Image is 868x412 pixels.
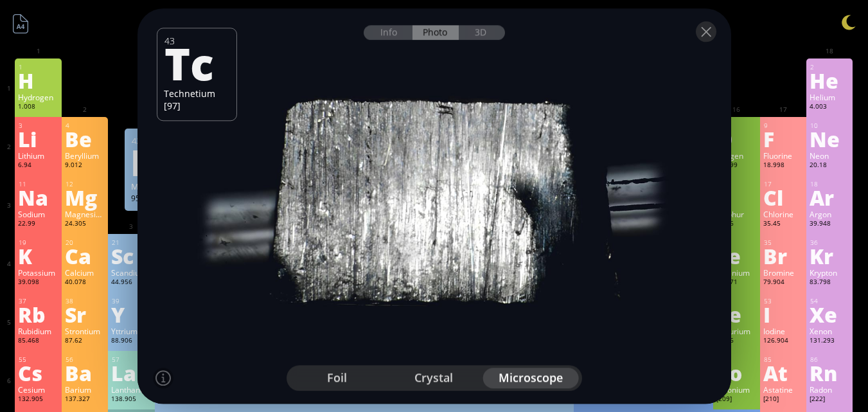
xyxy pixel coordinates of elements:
[810,102,849,112] div: 4.003
[810,395,849,405] div: [222]
[764,238,803,247] div: 35
[130,152,188,172] div: Mo
[19,238,58,247] div: 19
[764,297,803,305] div: 53
[111,326,151,336] div: Yttrium
[19,63,58,71] div: 1
[112,238,151,247] div: 21
[364,25,413,40] div: Info
[810,363,849,383] div: Rn
[716,278,756,288] div: 78.971
[810,129,849,149] div: Ne
[810,267,849,278] div: Krypton
[810,304,849,325] div: Xe
[763,161,803,171] div: 18.998
[810,355,849,364] div: 86
[18,326,58,336] div: Rubidium
[65,395,105,405] div: 137.327
[763,209,803,219] div: Chlorine
[810,92,849,102] div: Helium
[763,187,803,208] div: Cl
[18,219,58,229] div: 22.99
[66,121,105,130] div: 4
[763,395,803,405] div: [210]
[18,336,58,346] div: 85.468
[810,161,849,171] div: 20.18
[810,63,849,71] div: 2
[763,326,803,336] div: Iodine
[111,246,151,266] div: Sc
[763,304,803,325] div: I
[717,238,756,247] div: 34
[483,368,580,388] div: microscope
[716,384,756,395] div: Polonium
[764,121,803,130] div: 9
[810,70,849,91] div: He
[716,150,756,161] div: Oxygen
[764,180,803,188] div: 17
[716,209,756,219] div: Sulphur
[763,150,803,161] div: Fluorine
[764,355,803,364] div: 85
[65,161,105,171] div: 9.012
[810,278,849,288] div: 83.798
[66,355,105,364] div: 56
[810,246,849,266] div: Kr
[18,92,58,102] div: Hydrogen
[65,246,105,266] div: Ca
[717,297,756,305] div: 52
[18,187,58,208] div: Na
[131,193,189,203] div: 95.95
[65,336,105,346] div: 87.62
[65,384,105,395] div: Barium
[65,363,105,383] div: Ba
[716,395,756,405] div: [209]
[65,219,105,229] div: 24.305
[131,181,189,192] div: Molybdenum
[810,121,849,130] div: 10
[111,384,151,395] div: Lanthanum
[763,363,803,383] div: At
[18,102,58,112] div: 1.008
[111,304,151,325] div: Y
[65,187,105,208] div: Mg
[111,278,151,288] div: 44.956
[164,87,230,100] div: Technetium
[65,209,105,219] div: Magnesium
[810,238,849,247] div: 36
[18,70,58,91] div: H
[19,297,58,305] div: 37
[164,100,230,112] div: [97]
[132,135,189,147] div: 42
[18,150,58,161] div: Lithium
[763,267,803,278] div: Bromine
[164,41,228,85] div: Tc
[810,209,849,219] div: Argon
[19,180,58,188] div: 11
[112,355,151,364] div: 57
[112,297,151,305] div: 39
[810,326,849,336] div: Xenon
[459,25,505,40] div: 3D
[810,180,849,188] div: 18
[65,304,105,325] div: Sr
[716,304,756,325] div: Te
[18,363,58,383] div: Cs
[18,384,58,395] div: Cesium
[111,267,151,278] div: Scandium
[716,187,756,208] div: S
[65,150,105,161] div: Beryllium
[716,161,756,171] div: 15.999
[716,129,756,149] div: O
[65,267,105,278] div: Calcium
[763,246,803,266] div: Br
[66,238,105,247] div: 20
[716,363,756,383] div: Po
[18,161,58,171] div: 6.94
[19,355,58,364] div: 55
[810,187,849,208] div: Ar
[810,384,849,395] div: Radon
[763,384,803,395] div: Astatine
[763,278,803,288] div: 79.904
[810,297,849,305] div: 54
